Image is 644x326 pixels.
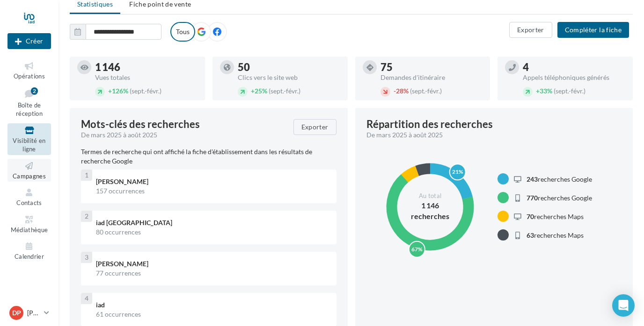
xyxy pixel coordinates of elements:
[7,123,51,155] a: Visibilité en ligne
[81,130,286,140] div: De mars 2025 à août 2025
[15,253,44,260] span: Calendrier
[108,87,128,95] span: 126%
[238,74,340,81] div: Clics vers le site web
[394,87,396,95] span: -
[527,194,592,202] span: recherches Google
[536,87,540,95] span: +
[13,172,46,180] span: Campagnes
[16,101,43,118] span: Boîte de réception
[251,87,267,95] span: 25%
[527,213,534,220] span: 70
[527,231,584,239] span: recherches Maps
[96,186,329,196] div: 157 occurrences
[81,147,337,166] p: Termes de recherche qui ont affiché la fiche d'établissement dans les résultats de recherche Google
[366,130,615,140] div: De mars 2025 à août 2025
[523,74,625,81] div: Appels téléphoniques générés
[554,87,585,95] span: (sept.-févr.)
[96,259,329,269] div: [PERSON_NAME]
[14,72,45,80] span: Opérations
[96,227,329,237] div: 80 occurrences
[527,175,538,183] span: 243
[96,269,329,278] div: 77 occurrences
[96,177,329,186] div: [PERSON_NAME]
[81,119,200,129] span: Mots-clés des recherches
[7,85,51,120] a: Boîte de réception2
[381,74,483,81] div: Demandes d'itinéraire
[7,33,51,49] div: Nouvelle campagne
[612,294,635,317] div: Open Intercom Messenger
[12,308,21,318] span: DP
[238,62,340,72] div: 50
[366,119,493,129] div: Répartition des recherches
[509,22,552,38] button: Exporter
[96,300,329,310] div: iad
[7,59,51,82] a: Opérations
[130,87,161,95] span: (sept.-févr.)
[11,226,48,234] span: Médiathèque
[81,211,92,222] div: 2
[7,33,51,49] button: Créer
[81,170,92,181] div: 1
[81,293,92,304] div: 4
[293,119,337,135] button: Exporter
[31,87,38,95] div: 2
[251,87,255,95] span: +
[527,231,534,239] span: 63
[13,137,45,153] span: Visibilité en ligne
[27,308,40,318] p: [PERSON_NAME]
[16,199,42,206] span: Contacts
[394,87,409,95] span: 28%
[81,252,92,263] div: 3
[7,239,51,262] a: Calendrier
[7,185,51,208] a: Contacts
[523,62,625,72] div: 4
[527,175,592,183] span: recherches Google
[95,62,198,72] div: 1 146
[7,213,51,235] a: Médiathèque
[7,159,51,182] a: Campagnes
[7,304,51,322] a: DP [PERSON_NAME]
[381,62,483,72] div: 75
[554,25,633,33] a: Compléter la fiche
[557,22,629,38] button: Compléter la fiche
[108,87,112,95] span: +
[527,213,584,220] span: recherches Maps
[95,74,198,81] div: Vues totales
[96,310,329,319] div: 61 occurrences
[96,218,329,227] div: iad [GEOGRAPHIC_DATA]
[269,87,300,95] span: (sept.-févr.)
[410,87,442,95] span: (sept.-févr.)
[527,194,538,202] span: 770
[536,87,552,95] span: 33%
[170,22,195,42] label: Tous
